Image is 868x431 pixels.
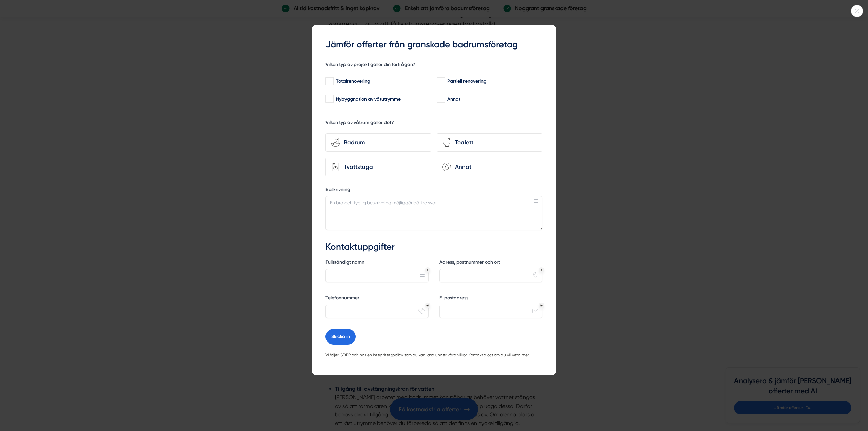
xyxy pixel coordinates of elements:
h5: Vilken typ av våtrum gäller det? [325,119,394,128]
label: Adress, postnummer och ort [439,259,542,268]
div: Obligatoriskt [426,269,429,271]
input: Annat [437,96,445,102]
button: Skicka in [325,329,356,345]
h3: Jämför offerter från granskade badrumsföretag [325,39,542,51]
input: Totalrenovering [325,78,333,85]
label: Beskrivning [325,186,542,195]
h3: Kontaktuppgifter [325,241,542,253]
h5: Vilken typ av projekt gäller din förfrågan? [325,61,415,70]
label: Fullständigt namn [325,259,429,268]
div: Obligatoriskt [426,304,429,307]
p: Vi följer GDPR och har en integritetspolicy som du kan läsa under våra villkor. Kontakta oss om d... [325,352,542,359]
label: Telefonnummer [325,295,429,303]
div: Obligatoriskt [540,269,543,271]
input: Nybyggnation av våtutrymme [325,96,333,102]
label: E-postadress [439,295,542,303]
div: Obligatoriskt [540,304,543,307]
input: Partiell renovering [437,78,445,85]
